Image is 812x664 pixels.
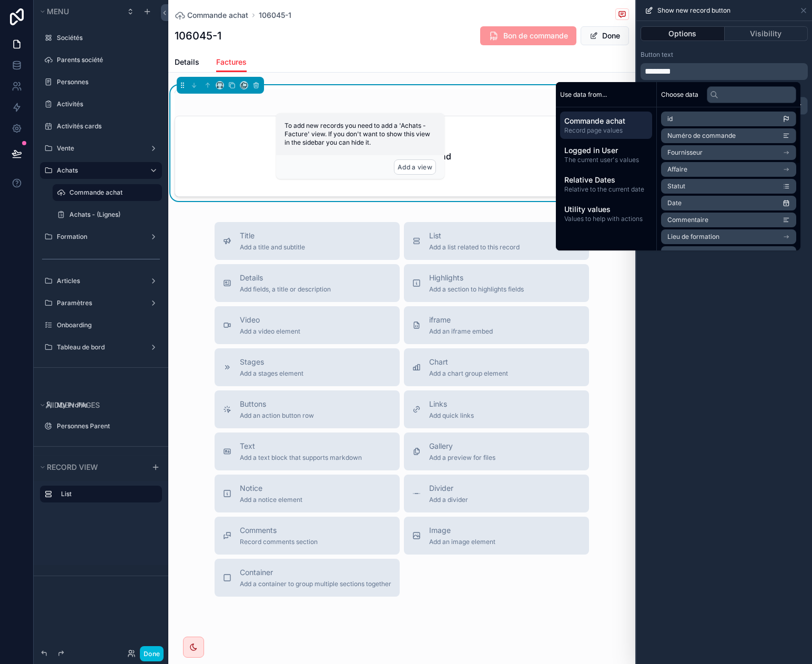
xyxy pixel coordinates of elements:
span: Add a divider [429,496,468,504]
span: Divider [429,483,468,494]
button: NoticeAdd a notice element [215,475,400,512]
button: ImageAdd an image element [404,517,589,555]
button: TitleAdd a title and subtitle [215,222,400,260]
span: To add new records you need to add a 'Achats - Facture' view. If you don't want to show this view... [285,122,430,146]
span: Stages [240,357,303,367]
span: Use data from... [560,90,607,99]
span: Video [240,315,300,325]
button: Visibility [725,26,808,41]
label: Onboarding [57,321,156,329]
span: Buttons [240,399,314,409]
button: DetailsAdd fields, a title or description [215,264,400,302]
label: Sociétés [57,34,156,42]
span: Record view [47,462,98,471]
a: Details [175,53,199,74]
button: TextAdd a text block that supports markdown [215,432,400,470]
span: Add a section to highlights fields [429,285,524,294]
span: Add an iframe embed [429,327,493,336]
span: Menu [47,7,69,16]
span: Commande achat [187,10,248,21]
label: Activités cards [57,122,156,130]
span: Choose data [661,90,698,99]
span: Text [240,441,362,451]
span: Add a notice element [240,496,302,504]
button: StagesAdd a stages element [215,348,400,386]
span: Container [240,567,391,578]
label: Achats - (Lignes) [69,210,156,219]
label: Commande achat [69,188,156,197]
span: Chart [429,357,508,367]
label: Vente [57,144,141,153]
button: iframeAdd an iframe embed [404,306,589,344]
span: Add a video element [240,327,300,336]
span: Add an image element [429,538,495,546]
button: Record view [38,460,145,475]
a: Tableau de bord [57,343,141,351]
span: Record comments section [240,538,318,546]
span: Add an action button row [240,411,314,420]
label: Articles [57,277,141,285]
label: Parents société [57,56,156,64]
span: Values to help with actions [564,215,648,223]
label: Activités [57,100,156,108]
label: Personnes [57,78,156,86]
div: scrollable content [556,107,656,232]
button: Done [140,646,164,661]
button: CommentsRecord comments section [215,517,400,555]
span: Utility values [564,204,648,215]
span: Relative to the current date [564,185,648,194]
span: Gallery [429,441,495,451]
span: iframe [429,315,493,325]
span: Add a preview for files [429,454,495,462]
button: GalleryAdd a preview for files [404,432,589,470]
span: Add a title and subtitle [240,243,305,251]
span: Record page values [564,126,648,135]
button: Options [641,26,725,41]
span: Add fields, a title or description [240,285,331,294]
button: HighlightsAdd a section to highlights fields [404,264,589,302]
a: Factures [216,53,247,73]
span: Notice [240,483,302,494]
span: Add a text block that supports markdown [240,454,362,462]
span: Add a container to group multiple sections together [240,580,391,588]
span: Commande achat [564,116,648,126]
label: Personnes Parent [57,422,156,430]
button: Hidden pages [38,398,158,413]
span: Add quick links [429,411,474,420]
span: Comments [240,525,318,536]
label: Button text [641,51,673,59]
button: ChartAdd a chart group element [404,348,589,386]
label: Achats [57,166,141,175]
span: Title [240,230,305,241]
span: Add a stages element [240,369,303,378]
span: Highlights [429,273,524,283]
button: DividerAdd a divider [404,475,589,512]
h1: 106045-1 [175,28,221,43]
label: Formation [57,233,141,241]
button: LinksAdd quick links [404,390,589,428]
span: Image [429,525,495,536]
a: 106045-1 [259,10,291,21]
span: Logged in User [564,145,648,156]
label: List [61,490,154,498]
span: Details [240,273,331,283]
span: Relative Dates [564,175,648,185]
label: Paramètres [57,299,141,307]
span: List [429,230,520,241]
button: Add a view [394,159,436,175]
span: Add a list related to this record [429,243,520,251]
label: My Profile [57,401,156,409]
span: Factures [216,57,247,67]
